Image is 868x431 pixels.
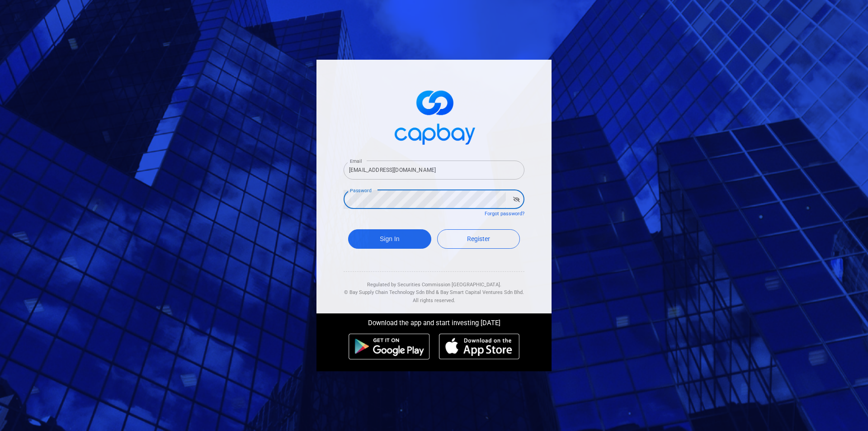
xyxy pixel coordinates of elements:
[344,272,524,305] div: Regulated by Securities Commission [GEOGRAPHIC_DATA]. & All rights reserved.
[439,333,519,360] img: ios
[349,333,430,360] img: android
[344,289,434,295] span: © Bay Supply Chain Technology Sdn Bhd
[310,313,558,329] div: Download the app and start investing [DATE]
[389,82,479,150] img: logo
[485,211,524,217] a: Forgot password?
[440,289,524,295] span: Bay Smart Capital Ventures Sdn Bhd.
[350,158,362,165] label: Email
[350,187,372,194] label: Password
[348,229,431,249] button: Sign In
[467,235,490,242] span: Register
[437,229,520,249] a: Register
